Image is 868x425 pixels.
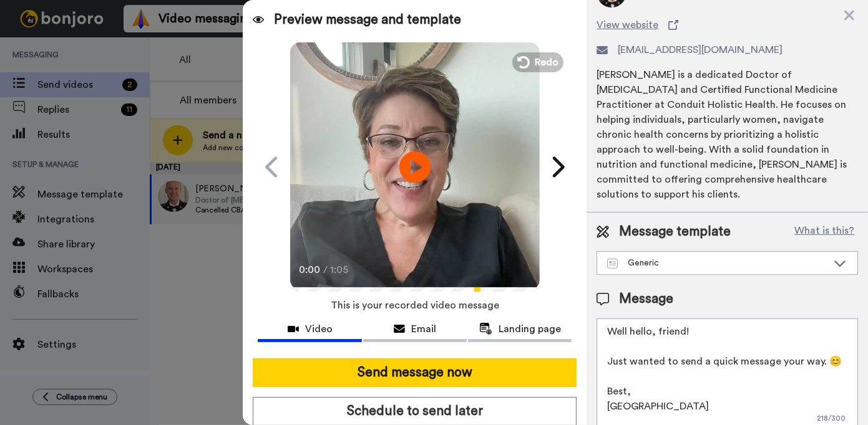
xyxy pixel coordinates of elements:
[791,222,858,241] button: What is this?
[619,290,673,308] span: Message
[499,322,561,337] span: Landing page
[299,262,321,277] span: 0:00
[607,257,827,269] div: Generic
[619,222,731,241] span: Message template
[305,322,333,337] span: Video
[597,67,858,202] div: [PERSON_NAME] is a dedicated Doctor of [MEDICAL_DATA] and Certified Functional Medicine Practitio...
[330,262,352,277] span: 1:05
[331,292,499,319] span: This is your recorded video message
[253,358,577,387] button: Send message now
[323,262,328,277] span: /
[411,322,436,337] span: Email
[607,259,618,269] img: Message-temps.svg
